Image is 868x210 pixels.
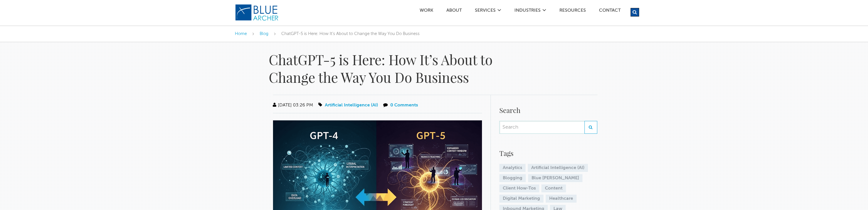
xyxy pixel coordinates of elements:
a: Industries [514,8,541,14]
h4: Search [499,105,597,115]
h1: ChatGPT-5 is Here: How It’s About to Change the Way You Do Business [269,51,531,86]
img: Blue Archer Logo [235,4,279,21]
a: SERVICES [475,8,496,14]
a: Resources [559,8,586,14]
h4: Tags [499,148,597,158]
a: Client How-Tos [499,184,539,192]
a: Artificial Intelligence (AI) [528,164,588,172]
a: ABOUT [446,8,462,14]
a: Blogging [499,174,526,182]
a: Work [419,8,434,14]
a: Healthcare [546,195,576,203]
a: Contact [599,8,621,14]
a: Digital Marketing [499,195,543,203]
a: 0 Comments [390,103,418,108]
a: Blog [260,32,268,36]
a: Artificial Intelligence (AI) [325,103,378,108]
a: Home [235,32,247,36]
span: ChatGPT-5 is Here: How It’s About to Change the Way You Do Business [281,32,420,36]
a: Content [541,184,566,192]
a: Blue [PERSON_NAME] [528,174,582,182]
a: Analytics [499,164,526,172]
input: Search [499,121,584,134]
span: [DATE] 03:26 PM [272,103,313,108]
